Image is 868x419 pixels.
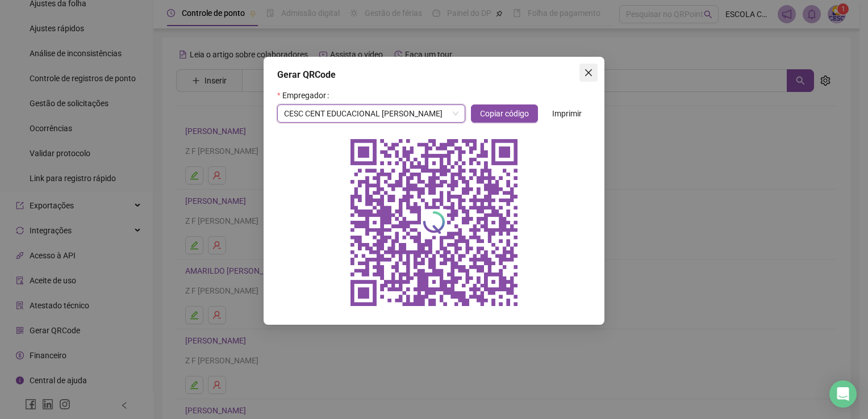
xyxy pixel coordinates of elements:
span: Copiar código [480,107,529,120]
span: Imprimir [552,107,582,120]
button: Copiar código [471,104,538,123]
div: Gerar QRCode [277,68,591,82]
span: CESC CENT EDUCACIONAL SANDRA CAVALCANTE [284,105,458,122]
label: Empregador [277,86,333,104]
img: qrcode do empregador [343,132,525,313]
div: Open Intercom Messenger [829,380,857,408]
button: Imprimir [543,104,591,123]
button: Close [579,64,598,82]
span: close [584,68,593,77]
